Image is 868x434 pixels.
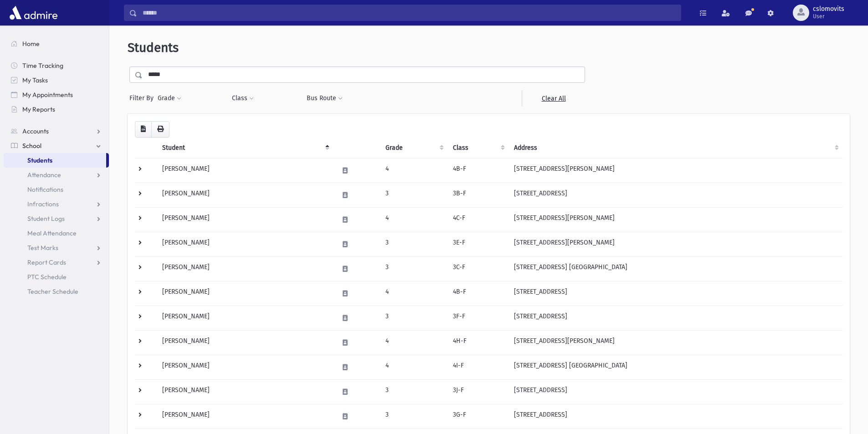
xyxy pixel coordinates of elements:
[4,124,109,138] a: Accounts
[137,5,681,21] input: Search
[813,13,844,20] span: User
[129,93,157,103] span: Filter By
[4,87,109,102] a: My Appointments
[4,197,109,211] a: Infractions
[27,258,66,266] span: Report Cards
[508,158,842,183] td: [STREET_ADDRESS][PERSON_NAME]
[4,226,109,240] a: Meal Attendance
[157,379,333,404] td: [PERSON_NAME]
[27,200,59,208] span: Infractions
[380,256,447,281] td: 3
[508,281,842,306] td: [STREET_ADDRESS]
[508,379,842,404] td: [STREET_ADDRESS]
[380,158,447,183] td: 4
[508,232,842,256] td: [STREET_ADDRESS][PERSON_NAME]
[447,306,508,330] td: 3F-F
[27,214,65,223] span: Student Logs
[508,183,842,207] td: [STREET_ADDRESS]
[522,90,585,107] a: Clear All
[22,40,40,48] span: Home
[27,273,67,281] span: PTC Schedule
[157,330,333,355] td: [PERSON_NAME]
[4,102,109,117] a: My Reports
[447,232,508,256] td: 3E-F
[27,185,63,194] span: Notifications
[813,5,844,13] span: cslomovits
[508,256,842,281] td: [STREET_ADDRESS] [GEOGRAPHIC_DATA]
[447,138,508,158] th: Class: activate to sort column ascending
[4,153,106,168] a: Students
[4,168,109,182] a: Attendance
[4,36,109,51] a: Home
[447,355,508,379] td: 4I-F
[4,58,109,73] a: Time Tracking
[22,127,49,135] span: Accounts
[22,142,41,150] span: School
[447,281,508,306] td: 4B-F
[380,379,447,404] td: 3
[447,330,508,355] td: 4H-F
[157,183,333,207] td: [PERSON_NAME]
[22,61,63,70] span: Time Tracking
[4,270,109,284] a: PTC Schedule
[157,281,333,306] td: [PERSON_NAME]
[4,240,109,255] a: Test Marks
[447,207,508,232] td: 4C-F
[508,207,842,232] td: [STREET_ADDRESS][PERSON_NAME]
[4,284,109,299] a: Teacher Schedule
[447,404,508,429] td: 3G-F
[27,287,78,296] span: Teacher Schedule
[508,404,842,429] td: [STREET_ADDRESS]
[22,105,55,113] span: My Reports
[157,158,333,183] td: [PERSON_NAME]
[380,355,447,379] td: 4
[4,182,109,197] a: Notifications
[151,121,169,138] button: Print
[22,91,73,99] span: My Appointments
[4,73,109,87] a: My Tasks
[380,306,447,330] td: 3
[447,379,508,404] td: 3J-F
[231,90,254,107] button: Class
[157,90,182,107] button: Grade
[22,76,48,84] span: My Tasks
[447,256,508,281] td: 3C-F
[380,207,447,232] td: 4
[508,330,842,355] td: [STREET_ADDRESS][PERSON_NAME]
[380,404,447,429] td: 3
[508,306,842,330] td: [STREET_ADDRESS]
[27,156,52,164] span: Students
[157,355,333,379] td: [PERSON_NAME]
[306,90,343,107] button: Bus Route
[4,255,109,270] a: Report Cards
[157,404,333,429] td: [PERSON_NAME]
[380,183,447,207] td: 3
[380,138,447,158] th: Grade: activate to sort column ascending
[27,171,61,179] span: Attendance
[380,281,447,306] td: 4
[135,121,152,138] button: CSV
[380,330,447,355] td: 4
[508,138,842,158] th: Address: activate to sort column ascending
[157,256,333,281] td: [PERSON_NAME]
[447,183,508,207] td: 3B-F
[157,232,333,256] td: [PERSON_NAME]
[157,306,333,330] td: [PERSON_NAME]
[508,355,842,379] td: [STREET_ADDRESS] [GEOGRAPHIC_DATA]
[4,211,109,226] a: Student Logs
[380,232,447,256] td: 3
[4,138,109,153] a: School
[157,207,333,232] td: [PERSON_NAME]
[27,229,77,237] span: Meal Attendance
[128,40,179,55] span: Students
[27,244,58,252] span: Test Marks
[7,4,60,22] img: AdmirePro
[447,158,508,183] td: 4B-F
[157,138,333,158] th: Student: activate to sort column descending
